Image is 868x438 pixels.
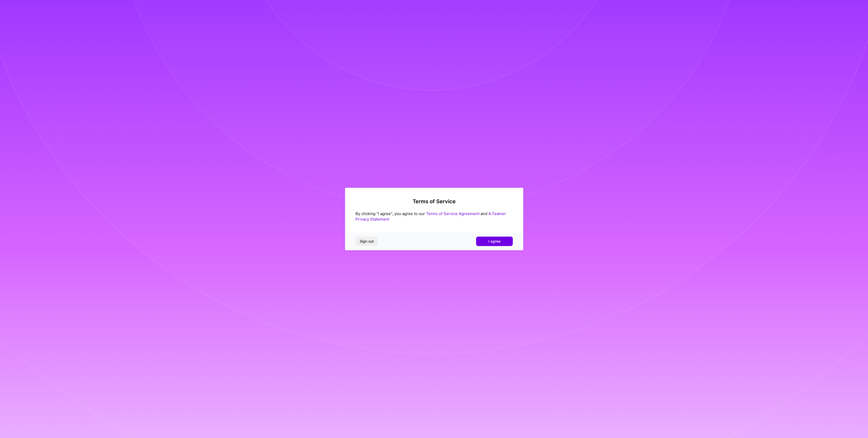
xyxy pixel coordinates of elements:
[355,198,513,205] h2: Terms of Service
[426,211,479,216] a: Terms of Service Agreement
[488,239,500,244] span: I agree
[360,239,374,244] span: Sign out
[355,211,513,222] div: By clicking "I agree", you agree to our and
[476,237,513,246] button: I agree
[355,237,378,246] button: Sign out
